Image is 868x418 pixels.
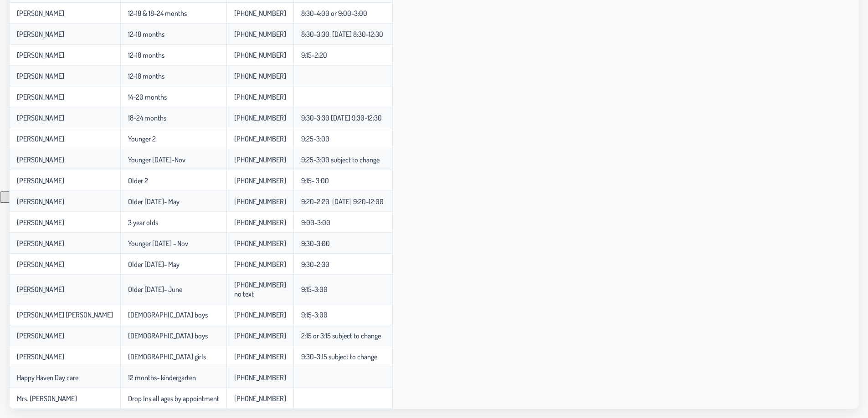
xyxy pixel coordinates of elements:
p-celleditor: 3 year olds [128,218,158,227]
p-celleditor: 9:30-3:00 [301,239,330,248]
p-celleditor: [PERSON_NAME] [17,331,64,340]
p-celleditor: [PHONE_NUMBER] [234,260,286,269]
p-celleditor: 2:15 or 3:15 subject to change [301,331,381,340]
p-celleditor: Younger [DATE] - Nov [128,239,188,248]
p-celleditor: [PHONE_NUMBER] [234,331,286,340]
p-celleditor: Drop Ins all ages by appointment [128,394,219,403]
p-celleditor: [DEMOGRAPHIC_DATA] girls [128,352,206,361]
p-celleditor: Older [DATE]- June [128,285,182,294]
p-celleditor: [PHONE_NUMBER] [234,218,286,227]
p-celleditor: Older [DATE]- May [128,260,180,269]
p-celleditor: [PHONE_NUMBER] [234,239,286,248]
p-celleditor: [PHONE_NUMBER] [234,373,286,382]
p-celleditor: [PERSON_NAME] [17,260,64,269]
p-celleditor: [PERSON_NAME] [17,352,64,361]
p-celleditor: [PHONE_NUMBER] no text [234,280,286,298]
p-celleditor: [PERSON_NAME] [17,239,64,248]
p-celleditor: [PHONE_NUMBER] [234,352,286,361]
p-celleditor: 9:20-2:20 [DATE] 9:20-12:00 [301,197,384,206]
p-celleditor: [DEMOGRAPHIC_DATA] boys [128,310,208,319]
p-celleditor: [PERSON_NAME] [17,285,64,294]
p-celleditor: 9:30-3:15 subject to change [301,352,377,361]
p-celleditor: [PHONE_NUMBER] [234,394,286,403]
p-celleditor: 9:00-3:00 [301,218,330,227]
p-celleditor: [PERSON_NAME] [17,197,64,206]
p-celleditor: [PHONE_NUMBER] [234,197,286,206]
p-celleditor: [DEMOGRAPHIC_DATA] boys [128,331,208,340]
p-celleditor: Older [DATE]- May [128,197,180,206]
p-celleditor: [PHONE_NUMBER] [234,310,286,319]
p-celleditor: 12 months- kindergarten [128,373,196,382]
p-celleditor: 9:30-2:30 [301,260,329,269]
p-celleditor: Happy Haven Day care [17,373,78,382]
p-celleditor: Mrs. [PERSON_NAME] [17,394,77,403]
p-celleditor: 9:15-3:00 [301,285,328,294]
p-celleditor: 9:15-3:00 [301,310,328,319]
p-celleditor: [PERSON_NAME] [PERSON_NAME] [17,310,113,319]
p-celleditor: [PERSON_NAME] [17,218,64,227]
